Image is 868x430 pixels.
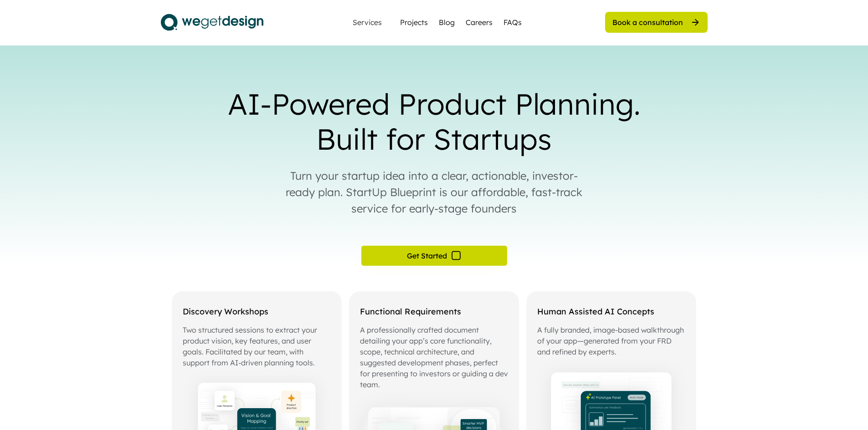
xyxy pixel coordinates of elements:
[400,17,428,28] a: Projects
[360,306,508,317] div: Functional Requirements
[537,324,685,357] div: A fully branded, image-based walkthrough of your app—generated from your FRD and refined by experts.
[361,246,507,266] button: Get Started
[439,17,455,28] a: Blog
[279,167,589,217] div: Turn your startup idea into a clear, actionable, investor-ready plan. StartUp Blueprint is our af...
[183,324,331,368] div: Two structured sessions to extract your product vision, key features, and user goals. Facilitated...
[503,17,522,28] a: FAQs
[360,324,508,390] div: A professionally crafted document detailing your app’s core functionality, scope, technical archi...
[537,306,685,317] div: Human Assisted AI Concepts
[206,86,662,157] div: AI-Powered Product Planning. Built for Startups
[183,306,331,317] div: Discovery Workshops
[349,19,385,26] div: Services
[466,17,493,28] a: Careers
[612,17,683,27] div: Book a consultation
[407,252,447,259] span: Get Started
[161,11,263,34] img: logo.svg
